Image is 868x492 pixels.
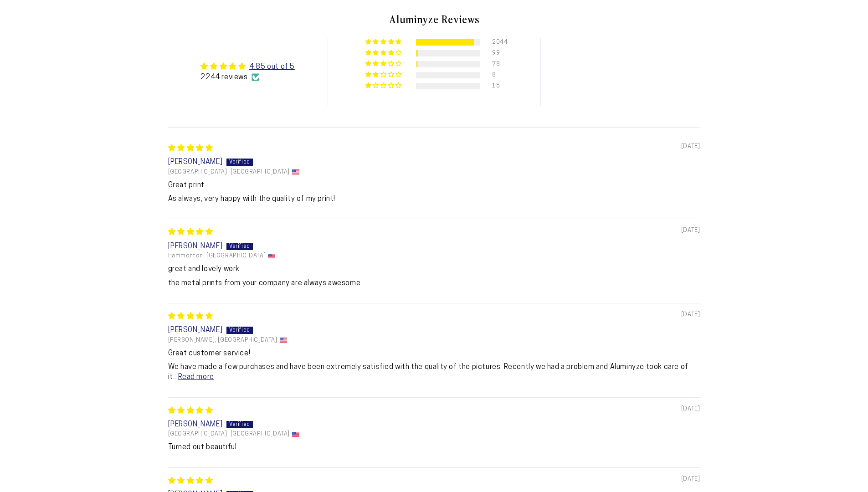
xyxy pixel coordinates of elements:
[200,72,294,82] div: 2244 reviews
[168,313,213,320] span: 5 star review
[492,72,503,78] div: 8
[168,337,277,344] span: [PERSON_NAME], [GEOGRAPHIC_DATA]
[168,229,213,236] span: 5 star review
[178,374,214,381] a: Read more
[681,475,700,483] span: [DATE]
[168,159,223,166] span: [PERSON_NAME]
[365,72,403,78] div: 0% (8) reviews with 2 star rating
[168,194,700,204] p: As always, very happy with the quality of my print!
[168,362,700,383] p: We have made a few purchases and have been extremely satisfied with the quality of the pictures. ...
[168,430,290,438] span: [GEOGRAPHIC_DATA], [GEOGRAPHIC_DATA]
[365,82,403,89] div: 1% (15) reviews with 1 star rating
[292,432,299,437] img: US
[168,442,700,452] p: Turned out beautiful
[168,278,700,288] p: the metal prints from your company are always awesome
[268,254,275,259] img: US
[168,169,290,176] span: [GEOGRAPHIC_DATA], [GEOGRAPHIC_DATA]
[492,39,503,46] div: 2044
[492,61,503,67] div: 78
[681,311,700,319] span: [DATE]
[492,50,503,56] div: 99
[492,83,503,89] div: 15
[365,39,403,46] div: 91% (2044) reviews with 5 star rating
[365,61,403,67] div: 3% (78) reviews with 3 star rating
[280,338,287,343] img: US
[681,226,700,235] span: [DATE]
[168,407,213,415] span: 5 star review
[681,143,700,151] span: [DATE]
[168,180,700,190] b: Great print
[168,477,213,485] span: 5 star review
[168,145,213,152] span: 5 star review
[292,169,299,174] img: US
[168,264,700,274] b: great and lovely work
[252,73,259,81] img: Verified Checkmark
[168,327,223,334] span: [PERSON_NAME]
[168,243,223,250] span: [PERSON_NAME]
[168,421,223,428] span: [PERSON_NAME]
[200,61,294,72] div: Average rating is 4.85 stars
[168,11,700,27] h2: Aluminyze Reviews
[365,50,403,56] div: 4% (99) reviews with 4 star rating
[168,252,266,260] span: Hammonton, [GEOGRAPHIC_DATA]
[168,348,700,359] b: Great customer service!
[681,405,700,413] span: [DATE]
[249,63,295,71] a: 4.85 out of 5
